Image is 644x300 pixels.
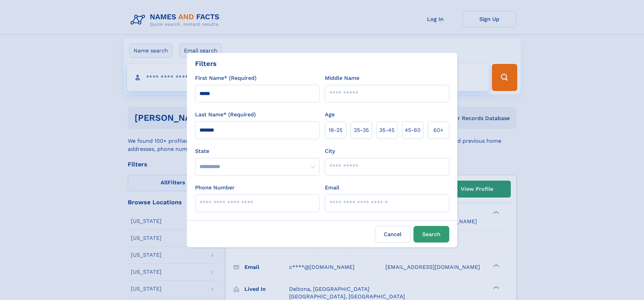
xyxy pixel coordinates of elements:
[379,126,395,134] span: 35‑45
[195,59,217,69] div: Filters
[195,184,235,192] label: Phone Number
[195,74,257,82] label: First Name* (Required)
[325,111,335,119] label: Age
[354,126,369,134] span: 25‑35
[405,126,421,134] span: 45‑60
[325,184,339,192] label: Email
[195,147,319,155] label: State
[329,126,342,134] span: 18‑25
[195,111,256,119] label: Last Name* (Required)
[413,226,449,243] button: Search
[375,226,411,243] label: Cancel
[325,74,359,82] label: Middle Name
[325,147,335,155] label: City
[433,126,444,134] span: 60+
